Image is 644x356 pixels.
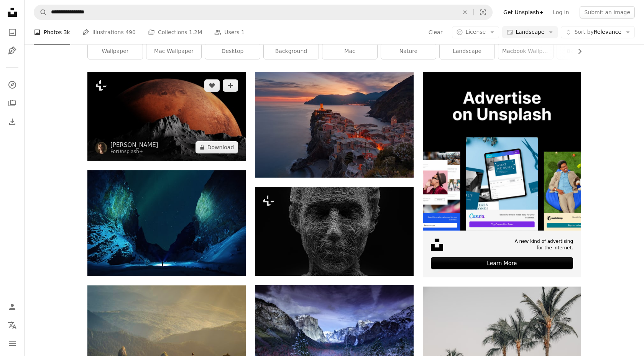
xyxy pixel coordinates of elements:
button: Language [5,318,20,333]
a: Log in / Sign up [5,299,20,315]
a: nature [381,44,436,59]
button: Clear [428,26,443,38]
a: Users 1 [214,20,245,44]
a: Collections 1.2M [148,20,202,44]
a: Photos [5,25,20,40]
a: northern lights [87,219,246,226]
img: file-1635990755334-4bfd90f37242image [423,72,581,230]
img: aerial view of village on mountain cliff during orange sunset [255,72,413,177]
a: 8k wallpaper [557,44,612,59]
a: Log in [548,6,573,18]
button: scroll list to the right [573,44,581,59]
span: 490 [125,28,136,36]
a: macbook wallpaper aesthetic [498,44,553,59]
form: Find visuals sitewide [34,5,493,20]
a: a black and white photo of a man's face [255,227,413,234]
span: Relevance [574,28,621,36]
a: landscape photography of mountain hit by sun rays [87,334,246,341]
a: wallpaper [88,44,143,59]
a: A new kind of advertisingfor the internet.Learn More [423,72,581,277]
a: Explore [5,77,20,92]
button: Clear [457,5,473,20]
img: a black and white photo of a man's face [255,187,413,276]
img: northern lights [87,170,246,276]
span: 1 [241,28,245,36]
button: License [452,26,499,38]
button: Add to Collection [223,79,238,92]
button: Menu [5,336,20,351]
button: Submit an image [580,6,635,18]
a: [PERSON_NAME] [110,141,158,149]
button: Download [195,141,238,153]
a: landscape [440,44,495,59]
span: A new kind of advertising for the internet. [514,238,573,251]
a: aerial view of village on mountain cliff during orange sunset [255,121,413,128]
a: Collections [5,96,20,111]
a: Download History [5,114,20,129]
a: a red moon rising over the top of a mountain [87,113,246,120]
a: background [264,44,319,59]
a: Get Unsplash+ [499,6,548,18]
button: Search Unsplash [34,5,47,20]
span: Landscape [516,28,544,36]
img: file-1631678316303-ed18b8b5cb9cimage [431,239,443,251]
button: Sort byRelevance [561,26,635,38]
a: photo of mountains and trees [255,334,413,341]
img: Go to Alex Shuper's profile [95,142,107,154]
a: Unsplash+ [118,149,143,154]
button: Like [204,79,220,92]
a: green palm tree under white sky during daytime [423,336,581,343]
button: Landscape [502,26,558,38]
a: mac wallpaper [146,44,201,59]
a: Illustrations [5,43,20,58]
div: For [110,149,158,155]
a: Home — Unsplash [5,5,20,21]
a: desktop [205,44,260,59]
img: a red moon rising over the top of a mountain [87,72,246,161]
span: License [465,29,486,35]
a: Illustrations 490 [82,20,136,44]
a: mac [322,44,377,59]
button: Visual search [474,5,492,20]
span: 1.2M [189,28,202,36]
div: Learn More [431,257,573,269]
span: Sort by [574,29,593,35]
